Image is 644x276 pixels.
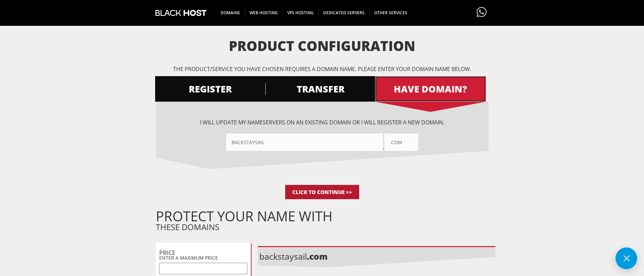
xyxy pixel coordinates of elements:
div: . [156,134,489,151]
input: Click to Continue >> [285,185,359,199]
h1: PRICE [159,249,247,256]
a: HAVE DOMAIN? [375,76,486,102]
p: ENTER A MAXIMUM PRICE [159,255,247,261]
h1: PROTECT YOUR NAME WITH [156,211,495,221]
h1: Product Configuration [156,38,489,53]
a: TRANSFER [265,76,376,102]
span: OTHER SERVICES [369,8,412,17]
span: VPS HOSTING [282,8,319,17]
span: DEDICATED SERVERS [318,8,370,17]
b: .com [307,251,328,262]
span: TRANSFER [265,83,376,95]
p: backstaysail [259,251,378,262]
span: WEB HOSTING [245,8,283,17]
div: THESE DOMAINS [156,211,495,232]
a: REGISTER [155,76,266,102]
span: REGISTER [155,83,266,95]
span: DOMAINS [216,8,245,17]
div: I will update my nameservers on an existing domain Or I will register a new domain. [156,119,489,151]
p: The product/service you have chosen requires a domain name. Please enter your domain name below. [156,65,489,73]
span: HAVE DOMAIN? [375,83,486,95]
